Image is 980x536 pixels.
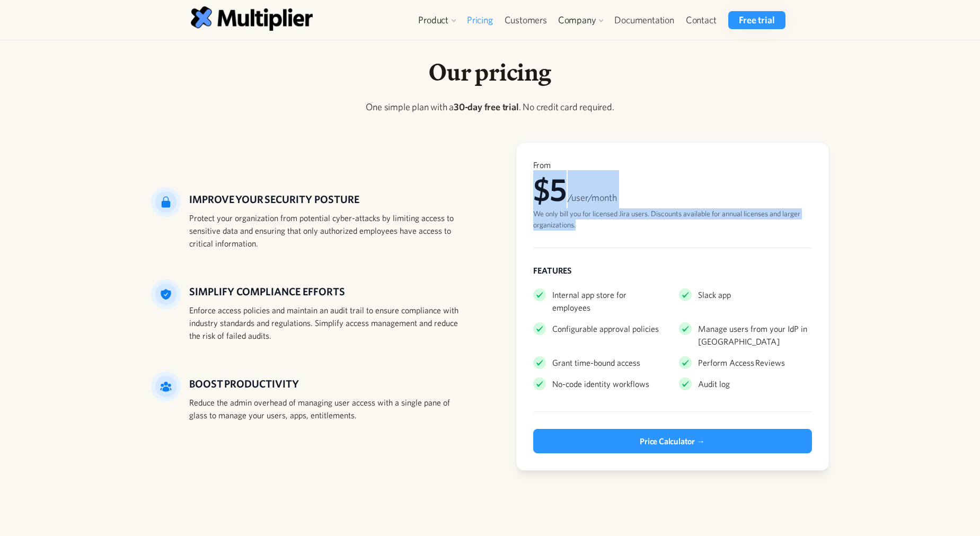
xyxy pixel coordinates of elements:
a: Free trial [728,11,785,29]
a: Pricing [461,11,499,29]
div: From [533,160,812,170]
div: Configurable approval policies [552,322,659,335]
div: Grant time-bound access [552,356,640,369]
p: ‍ [151,122,829,137]
div: No-code identity workflows [552,377,649,390]
div: Internal app store for employees [552,288,666,314]
h5: BOOST PRODUCTIVITY [189,376,465,392]
div: FEATURES [533,265,812,276]
a: Customers [499,11,553,29]
div: Protect your organization from potential cyber-attacks by limiting access to sensitive data and e... [189,212,465,250]
div: Product [413,11,461,29]
div: Audit log [698,377,730,390]
div: Company [558,14,596,27]
div: $5 [533,170,812,208]
a: Documentation [608,11,679,29]
div: Reduce the admin overhead of managing user access with a single pane of glass to manage your user... [189,396,465,421]
div: We only bill you for licensed Jira users. Discounts available for annual licenses and larger orga... [533,208,812,231]
div: Manage users from your IdP in [GEOGRAPHIC_DATA] [698,322,812,348]
h5: Simplify compliance efforts [189,284,465,300]
a: Contact [680,11,722,29]
div: Company [553,11,609,29]
div: Price Calculator → [640,435,704,447]
h1: Our pricing [151,57,829,87]
p: One simple plan with a . No credit card required. [151,100,829,114]
a: Price Calculator → [533,429,812,453]
div: Perform Access Reviews [698,356,785,369]
div: Slack app [698,288,731,301]
div: Product [418,14,448,27]
h5: IMPROVE YOUR SECURITY POSTURE [189,191,465,207]
strong: 30-day free trial [454,101,519,112]
div: Enforce access policies and maintain an audit trail to ensure compliance with industry standards ... [189,304,465,342]
span: /user/month [568,192,617,203]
